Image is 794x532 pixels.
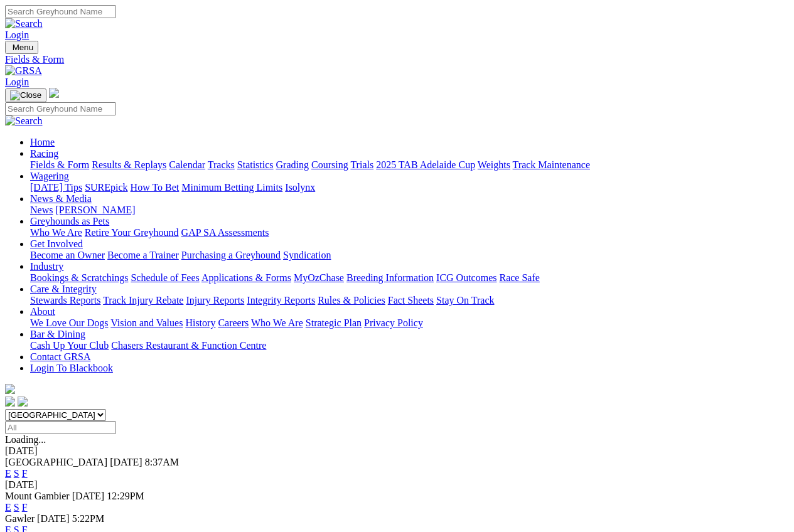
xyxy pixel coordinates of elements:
span: [DATE] [72,491,105,501]
div: [DATE] [5,479,789,491]
a: Care & Integrity [30,284,97,294]
a: F [22,468,28,479]
a: Home [30,137,55,147]
a: Cash Up Your Club [30,340,109,351]
a: Tracks [208,159,235,170]
a: Who We Are [251,317,303,328]
a: F [22,502,28,513]
div: Get Involved [30,250,789,261]
a: Minimum Betting Limits [181,182,282,193]
a: Login To Blackbook [30,363,113,373]
div: News & Media [30,205,789,216]
a: Industry [30,261,63,272]
a: Injury Reports [186,295,244,306]
a: [DATE] Tips [30,182,82,193]
a: Bookings & Scratchings [30,272,128,283]
span: Menu [13,43,33,52]
a: Get Involved [30,238,83,249]
img: logo-grsa-white.png [49,88,59,98]
div: Care & Integrity [30,295,789,306]
a: Results & Replays [92,159,166,170]
a: E [5,502,11,513]
a: Fact Sheets [388,295,434,306]
a: About [30,306,55,317]
a: Bar & Dining [30,329,85,339]
a: Stewards Reports [30,295,100,306]
a: Vision and Values [110,317,183,328]
a: Careers [218,317,249,328]
a: Wagering [30,171,69,181]
a: 2025 TAB Adelaide Cup [376,159,475,170]
a: Become an Owner [30,250,105,260]
img: GRSA [5,65,42,77]
a: Stay On Track [436,295,494,306]
img: Close [10,90,41,100]
span: 5:22PM [72,513,105,524]
input: Search [5,5,116,18]
a: Integrity Reports [247,295,315,306]
span: [DATE] [110,457,142,467]
div: Industry [30,272,789,284]
a: Grading [276,159,309,170]
a: Syndication [283,250,331,260]
input: Search [5,102,116,115]
a: Statistics [237,159,274,170]
a: Fields & Form [5,54,789,65]
span: 12:29PM [107,491,144,501]
a: Chasers Restaurant & Function Centre [111,340,266,351]
a: Applications & Forms [201,272,291,283]
button: Toggle navigation [5,41,38,54]
a: SUREpick [85,182,127,193]
a: Become a Trainer [107,250,179,260]
div: Wagering [30,182,789,193]
a: Retire Your Greyhound [85,227,179,238]
a: S [14,468,19,479]
img: facebook.svg [5,396,15,407]
a: [PERSON_NAME] [55,205,135,215]
span: Loading... [5,434,46,445]
a: Greyhounds as Pets [30,216,109,226]
a: Schedule of Fees [131,272,199,283]
a: Login [5,77,29,87]
a: Track Maintenance [513,159,590,170]
div: Racing [30,159,789,171]
div: Bar & Dining [30,340,789,351]
a: MyOzChase [294,272,344,283]
div: [DATE] [5,445,789,457]
a: Race Safe [499,272,539,283]
a: How To Bet [131,182,180,193]
span: Mount Gambier [5,491,70,501]
a: Racing [30,148,58,159]
a: Coursing [311,159,348,170]
div: Greyhounds as Pets [30,227,789,238]
a: Who We Are [30,227,82,238]
img: Search [5,18,43,29]
a: Privacy Policy [364,317,423,328]
a: Isolynx [285,182,315,193]
button: Toggle navigation [5,88,46,102]
a: ICG Outcomes [436,272,496,283]
a: Weights [478,159,510,170]
a: News & Media [30,193,92,204]
input: Select date [5,421,116,434]
a: GAP SA Assessments [181,227,269,238]
img: logo-grsa-white.png [5,384,15,394]
a: Login [5,29,29,40]
div: About [30,317,789,329]
span: Gawler [5,513,35,524]
a: E [5,468,11,479]
a: Rules & Policies [318,295,385,306]
a: Trials [350,159,373,170]
a: Track Injury Rebate [103,295,183,306]
a: S [14,502,19,513]
a: Strategic Plan [306,317,362,328]
a: We Love Our Dogs [30,317,108,328]
a: News [30,205,53,215]
a: Calendar [169,159,205,170]
img: twitter.svg [18,396,28,407]
span: [GEOGRAPHIC_DATA] [5,457,107,467]
span: [DATE] [37,513,70,524]
a: Purchasing a Greyhound [181,250,281,260]
a: History [185,317,215,328]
